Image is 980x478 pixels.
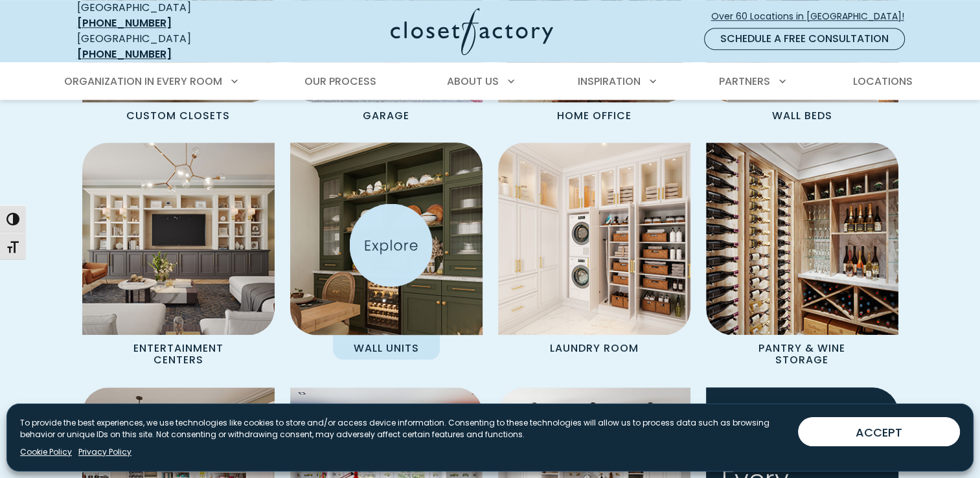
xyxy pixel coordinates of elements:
a: Custom Pantry Pantry & Wine Storage [706,142,898,372]
p: Entertainment Centers [101,335,255,372]
a: Wall unit Wall Units [290,142,483,372]
span: Over 60 Locations in [GEOGRAPHIC_DATA]! [711,10,915,23]
span: Locations [852,74,912,89]
a: Custom Laundry Room Laundry Room [498,142,690,372]
p: Wall Beds [751,102,853,127]
p: To provide the best experiences, we use technologies like cookies to store and/or access device i... [20,417,788,440]
p: Pantry & Wine Storage [725,335,879,372]
a: Schedule a Free Consultation [704,28,905,50]
img: Closet Factory Logo [391,8,553,55]
span: Organization in Every Room [64,74,222,89]
img: Entertainment Center [82,142,275,335]
p: Laundry Room [529,335,659,359]
img: Wall unit [280,133,492,345]
span: About Us [447,74,499,89]
p: Custom Closets [106,102,251,127]
div: [GEOGRAPHIC_DATA] [77,31,265,62]
p: Wall Units [333,335,440,359]
span: Our Process [304,74,376,89]
a: Entertainment Center Entertainment Centers [82,142,275,372]
img: Custom Laundry Room [498,142,690,335]
a: Privacy Policy [78,446,131,458]
a: Cookie Policy [20,446,72,458]
span: Partners [719,74,770,89]
a: [PHONE_NUMBER] [77,47,172,62]
nav: Primary Menu [55,63,926,100]
p: Garage [342,102,430,127]
span: Inspiration [578,74,641,89]
button: ACCEPT [798,417,960,446]
img: Custom Pantry [706,142,898,335]
a: Over 60 Locations in [GEOGRAPHIC_DATA]! [711,5,915,28]
p: Home Office [536,102,652,127]
a: [PHONE_NUMBER] [77,16,172,30]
